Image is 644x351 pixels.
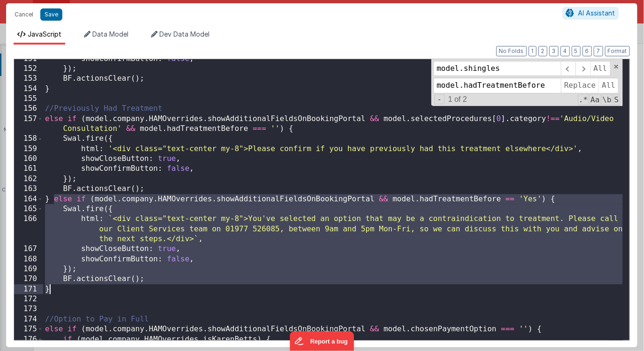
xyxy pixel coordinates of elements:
[434,94,445,104] span: Toggel Replace mode
[539,46,547,56] button: 2
[434,61,561,76] input: Search for
[549,46,559,56] button: 3
[14,154,43,164] div: 160
[92,30,128,38] span: Data Model
[14,84,43,94] div: 154
[594,46,603,56] button: 7
[28,30,61,38] span: JavaScript
[14,324,43,334] div: 175
[561,46,570,56] button: 4
[572,46,581,56] button: 5
[14,244,43,254] div: 167
[14,54,43,64] div: 151
[434,78,561,93] input: Replace with
[14,274,43,284] div: 170
[14,254,43,264] div: 168
[561,78,599,93] span: Replace
[14,104,43,114] div: 156
[14,94,43,104] div: 155
[445,95,471,104] span: 1 of 2
[614,94,620,105] span: Search In Selection
[14,184,43,194] div: 163
[14,114,43,134] div: 157
[605,46,630,56] button: Format
[14,294,43,304] div: 172
[578,9,615,17] span: AI Assistant
[563,7,619,19] button: AI Assistant
[591,61,611,76] span: Alt-Enter
[590,94,600,105] span: CaseSensitive Search
[14,174,43,184] div: 162
[14,74,43,84] div: 153
[14,264,43,274] div: 169
[14,284,43,294] div: 171
[14,314,43,324] div: 174
[159,30,210,38] span: Dev Data Model
[14,134,43,144] div: 158
[14,144,43,154] div: 159
[14,214,43,244] div: 166
[14,335,43,344] div: 176
[14,204,43,214] div: 165
[40,8,62,21] button: Save
[10,8,38,21] button: Cancel
[14,164,43,174] div: 161
[290,331,354,351] iframe: Marker.io feedback button
[14,194,43,204] div: 164
[578,94,589,105] span: RegExp Search
[599,78,619,93] span: All
[602,94,613,105] span: Whole Word Search
[14,64,43,74] div: 152
[529,46,537,56] button: 1
[496,46,527,56] button: No Folds
[14,304,43,314] div: 173
[583,46,592,56] button: 6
